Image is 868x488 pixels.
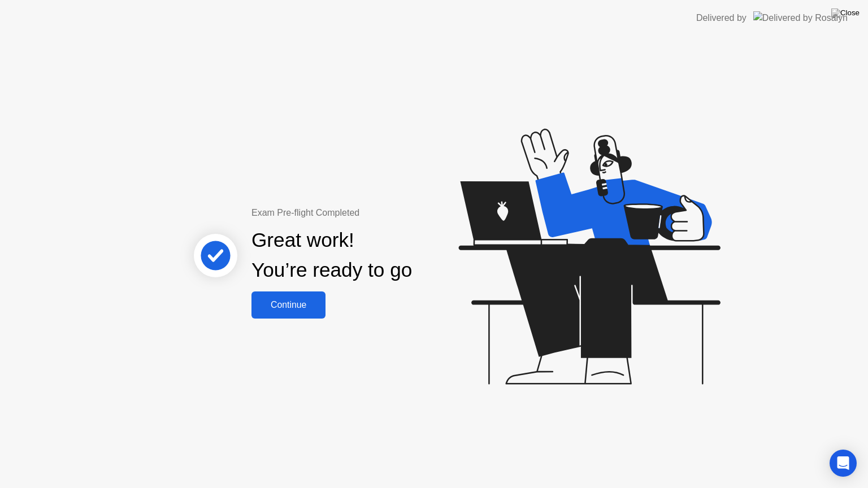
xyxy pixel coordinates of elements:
[696,11,747,25] div: Delivered by
[255,300,322,310] div: Continue
[831,8,860,18] img: Close
[251,291,325,319] button: Continue
[251,225,412,285] div: Great work! You’re ready to go
[251,206,485,220] div: Exam Pre-flight Completed
[753,11,848,24] img: Delivered by Rosalyn
[830,450,857,477] div: Open Intercom Messenger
